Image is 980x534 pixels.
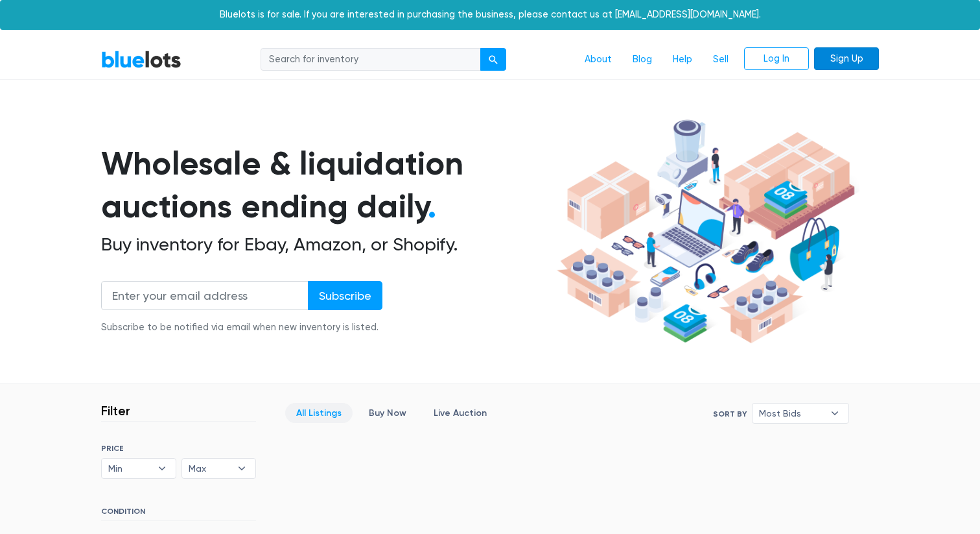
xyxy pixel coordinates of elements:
a: Log In [744,47,809,71]
input: Enter your email address [101,281,309,310]
span: Min [108,459,151,478]
span: Most Bids [759,404,824,423]
b: ▾ [821,404,848,423]
h1: Wholesale & liquidation auctions ending daily [101,142,552,228]
img: hero-ee84e7d0318cb26816c560f6b4441b76977f77a177738b4e94f68c95b2b83dbb.png [552,114,859,350]
div: Subscribe to be notified via email when new inventory is listed. [101,321,382,335]
input: Subscribe [308,281,382,310]
a: Live Auction [423,403,498,423]
span: . [428,187,436,226]
a: Sell [703,47,739,72]
b: ▾ [148,459,176,478]
label: Sort By [713,408,747,420]
a: BlueLots [101,50,181,69]
span: Max [189,459,231,478]
a: All Listings [285,403,353,423]
a: Sign Up [814,47,879,71]
b: ▾ [228,459,255,478]
a: About [574,47,622,72]
a: Buy Now [358,403,417,423]
h2: Buy inventory for Ebay, Amazon, or Shopify. [101,234,552,256]
a: Blog [622,47,662,72]
h3: Filter [101,403,130,419]
h6: PRICE [101,444,256,453]
input: Search for inventory [261,48,481,71]
h6: CONDITION [101,507,256,521]
a: Help [662,47,703,72]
